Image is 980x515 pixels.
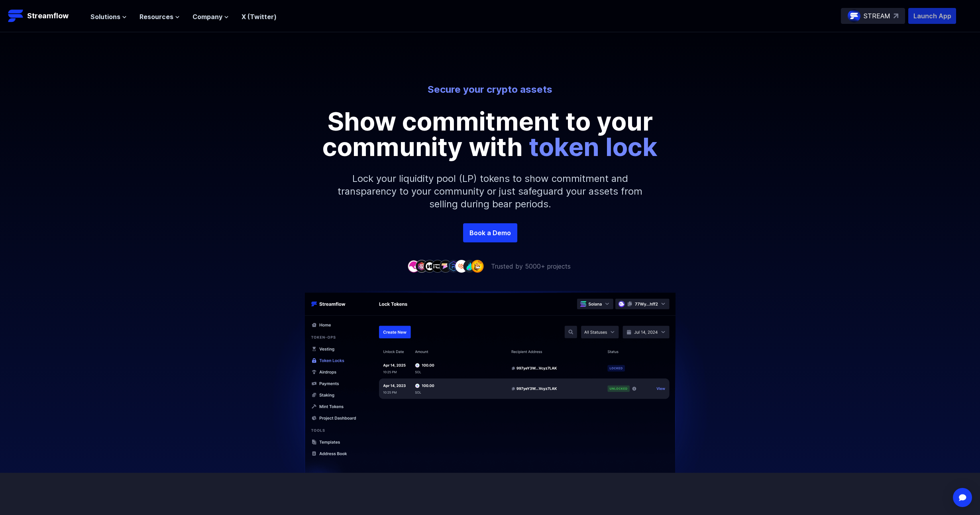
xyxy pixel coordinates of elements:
img: top-right-arrow.svg [894,14,898,18]
img: company-3 [423,260,436,272]
p: Streamflow [27,10,69,21]
span: Company [192,12,222,21]
img: company-2 [415,260,428,272]
p: Show commitment to your community with [311,109,670,160]
img: company-9 [471,260,484,272]
button: Solutions [90,12,127,21]
img: company-7 [455,260,468,272]
img: company-8 [463,260,476,272]
button: Company [192,12,229,21]
div: Open Intercom Messenger [953,488,972,507]
img: Hero Image [263,291,717,493]
img: company-5 [439,260,452,272]
p: Trusted by 5000+ projects [491,261,571,271]
p: STREAM [864,11,890,21]
img: company-4 [431,260,444,272]
button: Launch App [908,8,956,24]
img: company-6 [447,260,460,272]
p: Secure your crypto assets [269,83,711,96]
span: Resources [139,12,173,21]
a: STREAM [841,8,905,24]
span: Solutions [90,12,120,21]
a: Book a Demo [463,223,517,242]
span: token lock [529,131,658,162]
img: company-1 [407,260,420,272]
p: Lock your liquidity pool (LP) tokens to show commitment and transparency to your community or jus... [319,160,662,223]
a: X (Twitter) [242,13,277,21]
img: Streamflow Logo [8,8,24,24]
button: Resources [139,12,180,21]
a: Streamflow [8,8,82,24]
img: streamflow-logo-circle.png [848,10,860,22]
